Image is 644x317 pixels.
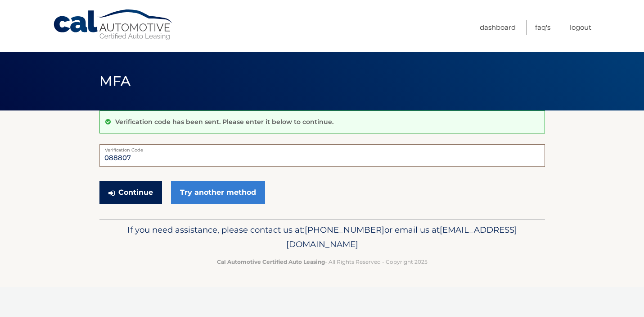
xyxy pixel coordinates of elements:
span: MFA [99,73,131,89]
a: Logout [570,20,591,35]
button: Continue [99,181,162,204]
a: Cal Automotive [53,9,174,41]
span: [PHONE_NUMBER] [305,225,384,235]
a: FAQ's [535,20,550,35]
span: [EMAIL_ADDRESS][DOMAIN_NAME] [286,225,517,249]
strong: Cal Automotive Certified Auto Leasing [217,258,325,265]
input: Verification Code [99,144,545,167]
a: Dashboard [480,20,516,35]
label: Verification Code [99,144,545,152]
a: Try another method [171,181,265,204]
p: Verification code has been sent. Please enter it below to continue. [115,118,333,126]
p: If you need assistance, please contact us at: or email us at [105,223,539,252]
p: - All Rights Reserved - Copyright 2025 [105,257,539,266]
